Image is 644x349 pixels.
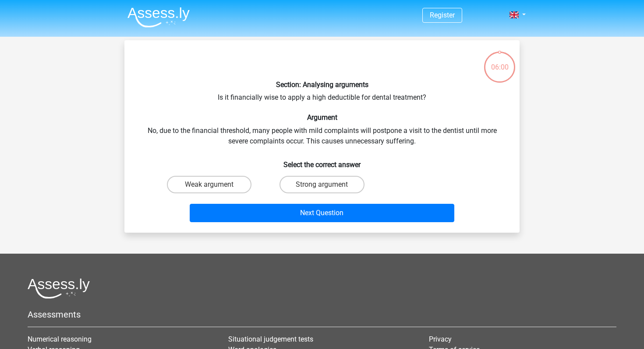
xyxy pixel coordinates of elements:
[138,154,506,169] h6: Select the correct answer
[280,176,364,193] label: Strong argument
[127,7,190,28] img: Assessly
[429,335,452,343] a: Privacy
[167,176,251,193] label: Weak argument
[483,51,516,73] div: 06:00
[128,47,516,226] div: Is it financially wise to apply a high deductible for dental treatment? No, due to the financial ...
[430,11,455,19] a: Register
[28,278,90,299] img: Assessly logo
[228,335,313,343] a: Situational judgement tests
[28,335,92,343] a: Numerical reasoning
[28,309,616,320] h5: Assessments
[190,204,455,222] button: Next Question
[138,80,506,89] h6: Section: Analysing arguments
[138,113,506,122] h6: Argument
